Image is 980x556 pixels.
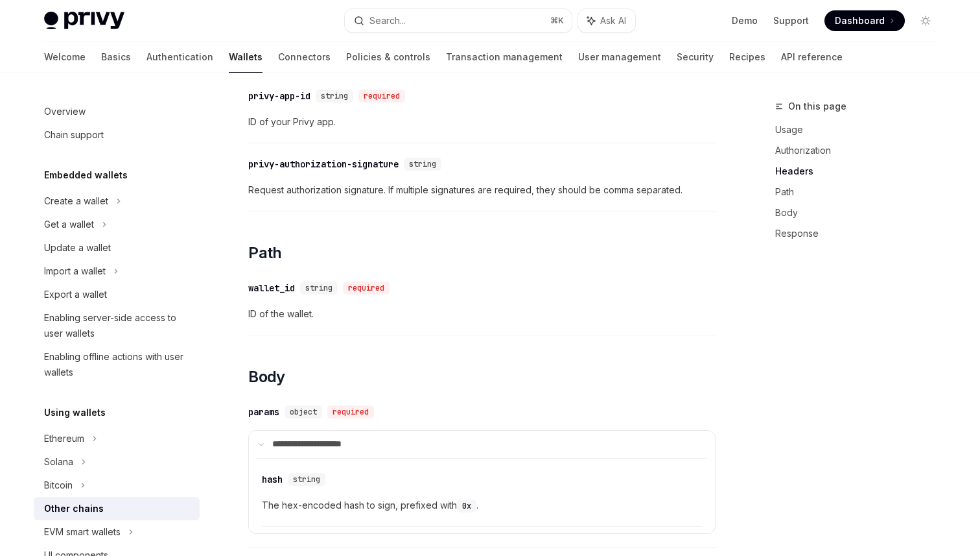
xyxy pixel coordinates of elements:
[729,42,765,73] a: Recipes
[248,243,282,263] span: Path
[327,405,374,418] div: required
[34,306,200,345] a: Enabling server-side access to user wallets
[248,182,716,198] span: Request authorization signature. If multiple signatures are required, they should be comma separa...
[44,405,106,420] h5: Using wallets
[600,14,626,27] span: Ask AI
[775,182,946,202] a: Path
[44,217,94,232] div: Get a wallet
[44,477,73,493] div: Bitcoin
[44,501,104,516] div: Other chains
[578,42,661,73] a: User management
[732,14,758,27] a: Demo
[34,497,200,520] a: Other chains
[773,14,809,27] a: Support
[915,10,936,31] button: Toggle dark mode
[262,473,283,486] div: hash
[345,9,572,32] button: Search...⌘K
[788,99,846,114] span: On this page
[44,454,73,470] div: Solana
[44,193,108,209] div: Create a wallet
[34,283,200,306] a: Export a wallet
[290,407,317,417] span: object
[775,161,946,182] a: Headers
[229,42,262,73] a: Wallets
[278,42,331,73] a: Connectors
[346,42,430,73] a: Policies & controls
[248,158,399,171] div: privy-authorization-signature
[44,310,192,341] div: Enabling server-side access to user wallets
[44,12,124,30] img: light logo
[248,282,295,295] div: wallet_id
[262,498,702,513] span: The hex-encoded hash to sign, prefixed with .
[775,140,946,161] a: Authorization
[775,119,946,140] a: Usage
[34,123,200,147] a: Chain support
[369,13,406,29] div: Search...
[248,90,310,103] div: privy-app-id
[146,42,213,73] a: Authentication
[44,431,84,446] div: Ethereum
[248,405,279,418] div: params
[824,10,905,31] a: Dashboard
[358,90,405,103] div: required
[293,474,320,485] span: string
[457,500,476,513] code: 0x
[409,159,436,169] span: string
[44,167,128,183] h5: Embedded wallets
[677,42,714,73] a: Security
[835,14,885,27] span: Dashboard
[781,42,843,73] a: API reference
[44,42,86,73] a: Welcome
[248,367,285,387] span: Body
[578,9,635,32] button: Ask AI
[44,104,86,119] div: Overview
[44,524,121,540] div: EVM smart wallets
[343,282,390,295] div: required
[321,91,348,101] span: string
[775,223,946,244] a: Response
[34,345,200,384] a: Enabling offline actions with user wallets
[248,306,716,322] span: ID of the wallet.
[34,236,200,260] a: Update a wallet
[44,263,106,279] div: Import a wallet
[101,42,131,73] a: Basics
[446,42,563,73] a: Transaction management
[44,287,107,302] div: Export a wallet
[305,283,332,293] span: string
[34,100,200,123] a: Overview
[44,240,111,256] div: Update a wallet
[44,349,192,380] div: Enabling offline actions with user wallets
[775,202,946,223] a: Body
[550,16,564,26] span: ⌘ K
[248,114,716,130] span: ID of your Privy app.
[44,127,104,143] div: Chain support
